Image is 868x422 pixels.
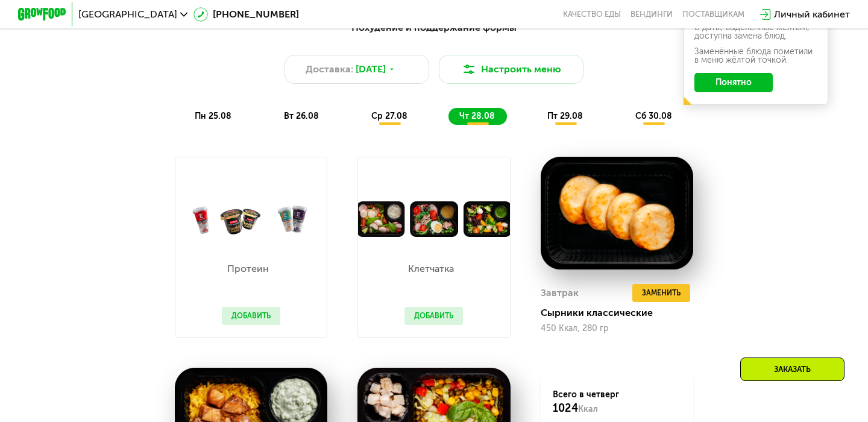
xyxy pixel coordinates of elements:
span: пт 29.08 [547,111,583,121]
div: поставщикам [682,10,744,19]
span: ср 27.08 [371,111,407,121]
div: Заменённые блюда пометили в меню жёлтой точкой. [694,48,817,65]
div: 450 Ккал, 280 гр [541,324,693,333]
span: [GEOGRAPHIC_DATA] [78,10,177,19]
button: Добавить [222,307,280,325]
span: 1024 [553,402,578,415]
div: Завтрак [541,284,579,302]
span: [DATE] [356,62,386,77]
button: Добавить [404,307,463,325]
button: Заменить [632,284,690,302]
div: Сырники классические [541,307,703,319]
span: вт 26.08 [284,111,319,121]
span: пн 25.08 [195,111,231,121]
a: Качество еды [563,10,621,19]
button: Понятно [694,73,773,92]
span: чт 28.08 [459,111,495,121]
button: Настроить меню [439,55,583,84]
a: Вендинги [631,10,673,19]
div: Заказать [740,357,844,381]
a: [PHONE_NUMBER] [193,7,299,22]
span: Доставка: [306,62,353,77]
p: Протеин [222,264,274,274]
span: Ккал [578,404,598,414]
span: сб 30.08 [635,111,672,121]
div: В даты, выделенные желтым, доступна замена блюд. [694,24,817,40]
span: Заменить [642,287,681,299]
p: Клетчатка [404,264,457,274]
div: Всего в четверг [553,389,681,415]
div: Личный кабинет [774,7,850,22]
